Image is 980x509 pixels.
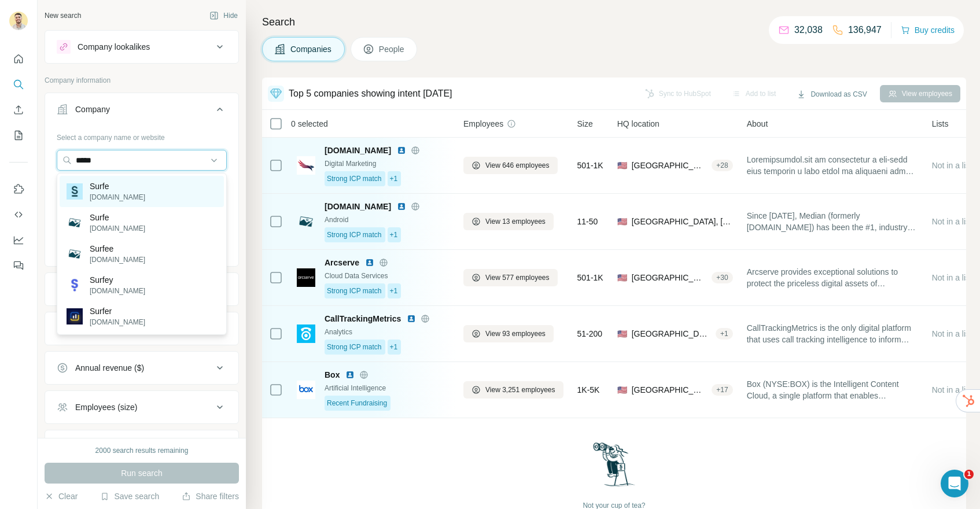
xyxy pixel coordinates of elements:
button: Company lookalikes [45,33,238,61]
div: + 30 [712,272,732,283]
span: Not in a list [932,385,972,394]
img: Surfee [67,246,83,262]
img: Logo of Box [297,381,315,399]
span: [GEOGRAPHIC_DATA], [US_STATE] [632,216,733,227]
span: +1 [390,230,398,240]
span: 1K-5K [577,384,600,396]
span: 1 [964,470,974,479]
span: About [747,118,768,130]
span: 🇺🇸 [617,384,627,396]
img: Surfe [67,183,83,200]
div: Top 5 companies showing intent [DATE] [289,87,452,101]
span: Strong ICP match [327,230,382,240]
span: 0 selected [291,118,328,130]
img: LinkedIn logo [397,202,406,211]
button: Quick start [9,49,28,69]
img: LinkedIn logo [397,146,406,155]
span: Strong ICP match [327,174,382,184]
div: + 1 [716,329,733,339]
span: 🇺🇸 [617,328,627,340]
div: Company lookalikes [78,41,150,53]
span: [GEOGRAPHIC_DATA], [US_STATE] [632,328,711,340]
img: Surfe [67,215,83,231]
button: Industry [45,275,238,303]
span: CallTrackingMetrics [325,313,401,324]
span: 501-1K [577,272,603,283]
span: [GEOGRAPHIC_DATA], [US_STATE] [632,272,708,283]
span: Strong ICP match [327,286,382,296]
button: Enrich CSV [9,99,28,120]
span: View 646 employees [485,160,550,171]
span: Not in a list [932,273,972,282]
div: + 17 [712,385,732,395]
span: 501-1K [577,160,603,171]
span: +1 [390,174,398,184]
button: Annual revenue ($) [45,354,238,382]
h4: Search [262,14,966,30]
span: View 93 employees [485,329,546,339]
p: [DOMAIN_NAME] [90,223,145,234]
div: Artificial Intelligence [325,383,450,393]
span: CallTrackingMetrics is the only digital platform that uses call tracking intelligence to inform c... [747,322,918,345]
p: 136,947 [848,23,882,37]
span: View 3,251 employees [485,385,555,395]
div: + 28 [712,160,732,171]
p: [DOMAIN_NAME] [90,317,145,327]
p: Surfe [90,212,145,223]
div: Android [325,215,450,225]
img: Logo of CallTrackingMetrics [297,324,315,343]
button: View 646 employees [463,157,558,174]
img: Logo of Arcserve [297,268,315,287]
button: HQ location [45,315,238,342]
div: Analytics [325,327,450,337]
p: [DOMAIN_NAME] [90,192,145,202]
span: Not in a list [932,329,972,338]
p: Surfee [90,243,145,254]
span: [GEOGRAPHIC_DATA], [US_STATE] [632,384,708,396]
span: Box [325,369,340,381]
button: View 577 employees [463,269,558,286]
div: Digital Marketing [325,158,450,169]
button: Technologies [45,433,238,460]
span: Employees [463,118,503,130]
span: +1 [390,342,398,352]
button: Company [45,95,238,128]
button: Save search [100,490,159,502]
iframe: Intercom live chat [941,470,968,497]
p: [DOMAIN_NAME] [90,286,145,296]
span: Recent Fundraising [327,398,387,408]
img: LinkedIn logo [365,258,374,267]
button: Search [9,74,28,95]
button: View 13 employees [463,213,554,230]
button: Use Surfe on LinkedIn [9,179,28,200]
div: Company [75,104,110,115]
span: Companies [290,43,333,55]
p: 32,038 [794,23,823,37]
button: Employees (size) [45,393,238,421]
span: Arcserve [325,257,359,268]
img: Surfer [67,308,83,324]
span: Loremipsumdol.sit am consectetur a eli-sedd eius temporin u labo etdol ma aliquaeni adm veniam qu... [747,154,918,177]
p: [DOMAIN_NAME] [90,254,145,265]
button: Dashboard [9,230,28,250]
img: Logo of americaneagle.com [297,156,315,175]
span: Not in a list [932,217,972,226]
span: People [379,43,406,55]
span: Not in a list [932,161,972,170]
button: Clear [45,490,78,502]
span: Size [577,118,593,130]
button: Buy credits [901,22,955,38]
button: Share filters [182,490,239,502]
button: View 3,251 employees [463,381,563,399]
button: Feedback [9,255,28,276]
p: Surfe [90,180,145,192]
button: Use Surfe API [9,204,28,225]
button: My lists [9,125,28,146]
p: Surfer [90,305,145,317]
span: 🇺🇸 [617,272,627,283]
span: View 577 employees [485,272,550,283]
img: LinkedIn logo [407,314,416,323]
button: View 93 employees [463,325,554,342]
div: 2000 search results remaining [95,445,189,456]
span: 51-200 [577,328,603,340]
